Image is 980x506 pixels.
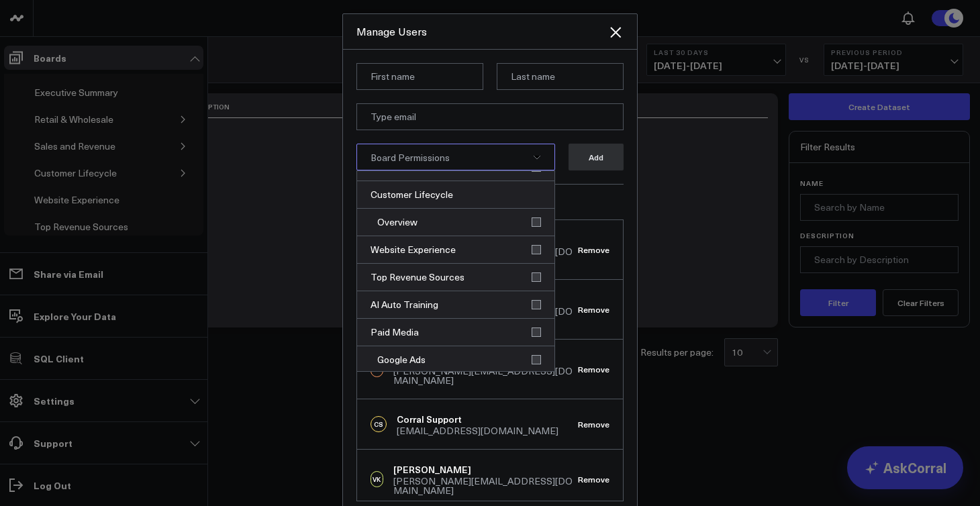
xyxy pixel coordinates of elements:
div: CS [371,416,387,432]
input: First name [356,63,483,90]
button: Remove [578,474,609,484]
button: Remove [578,245,609,254]
div: Corral Support [397,413,558,426]
div: [PERSON_NAME] [393,463,578,476]
div: [EMAIL_ADDRESS][DOMAIN_NAME] [397,426,558,436]
button: Close [607,24,624,40]
input: Last name [497,63,624,90]
button: Remove [578,419,609,429]
button: Remove [578,305,609,314]
button: Remove [578,364,609,374]
div: VK [371,471,383,487]
div: [PERSON_NAME][EMAIL_ADDRESS][DOMAIN_NAME] [393,476,578,495]
input: Type email [356,103,624,130]
span: Board Permissions [371,151,450,164]
div: [PERSON_NAME][EMAIL_ADDRESS][DOMAIN_NAME] [393,366,578,385]
div: Manage Users [356,24,607,39]
button: Add [569,144,624,170]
